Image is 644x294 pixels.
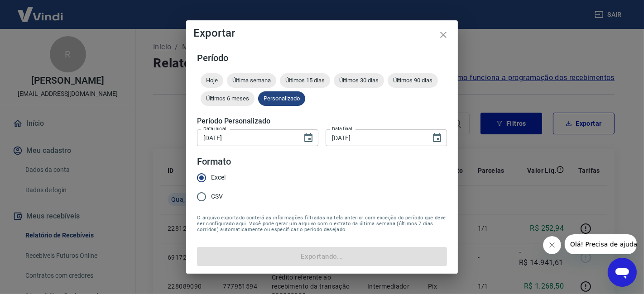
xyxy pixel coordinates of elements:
[280,77,330,84] span: Últimos 15 dias
[299,129,317,147] button: Choose date, selected date is 15 de set de 2025
[433,24,454,46] button: close
[326,129,424,146] input: DD/MM/YYYY
[211,192,223,201] span: CSV
[334,73,384,88] div: Últimos 30 dias
[543,236,561,254] iframe: Fechar mensagem
[197,53,447,62] h5: Período
[334,77,384,84] span: Últimos 30 dias
[565,234,637,254] iframe: Mensagem da empresa
[197,117,447,126] h5: Período Personalizado
[197,155,231,168] legend: Formato
[201,91,255,106] div: Últimos 6 meses
[332,125,352,132] label: Data final
[211,173,226,182] span: Excel
[428,129,446,147] button: Choose date, selected date is 16 de set de 2025
[193,28,451,38] h4: Exportar
[388,77,438,84] span: Últimos 90 dias
[201,77,223,84] span: Hoje
[197,129,296,146] input: DD/MM/YYYY
[197,215,447,232] span: O arquivo exportado conterá as informações filtradas na tela anterior com exceção do período que ...
[201,95,255,102] span: Últimos 6 meses
[5,6,76,14] span: Olá! Precisa de ajuda?
[227,77,276,84] span: Última semana
[227,73,276,88] div: Última semana
[203,125,226,132] label: Data inicial
[608,258,637,287] iframe: Botão para abrir a janela de mensagens
[388,73,438,88] div: Últimos 90 dias
[258,95,305,102] span: Personalizado
[280,73,330,88] div: Últimos 15 dias
[258,91,305,106] div: Personalizado
[201,73,223,88] div: Hoje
